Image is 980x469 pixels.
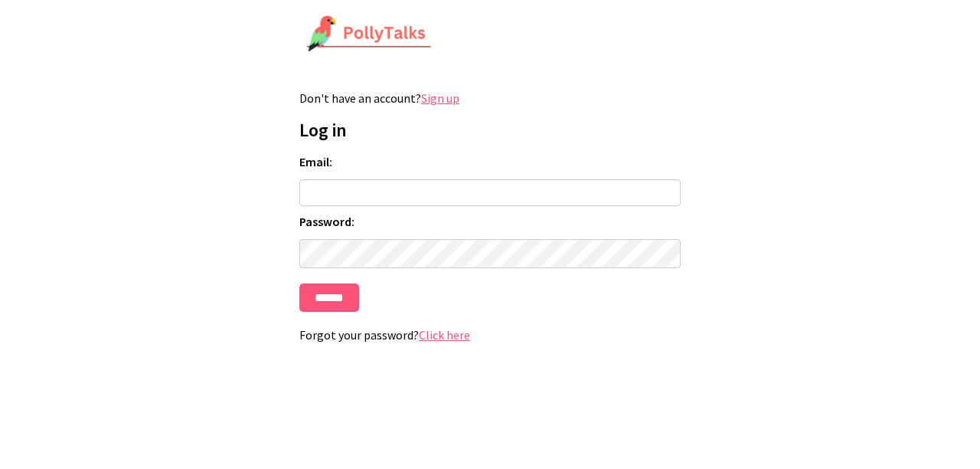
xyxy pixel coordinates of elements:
[421,90,459,106] a: Sign up
[299,118,681,142] h1: Log in
[419,327,470,343] a: Click here
[299,154,681,169] label: Email:
[299,90,681,106] p: Don't have an account?
[306,15,432,54] img: PollyTalks Logo
[299,327,681,343] p: Forgot your password?
[299,214,681,229] label: Password:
